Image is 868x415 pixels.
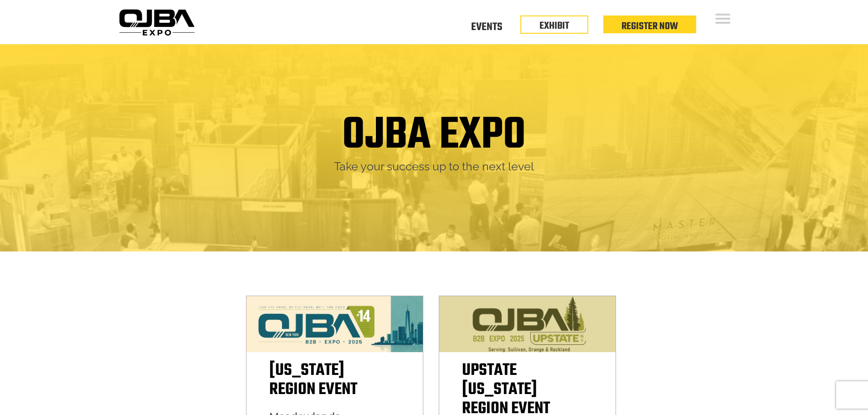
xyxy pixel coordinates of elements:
[269,358,357,403] span: [US_STATE] Region Event
[539,18,569,34] a: EXHIBIT
[621,19,678,34] a: Register Now
[122,159,746,174] h2: Take your success up to the next level
[342,113,526,159] h1: OJBA EXPO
